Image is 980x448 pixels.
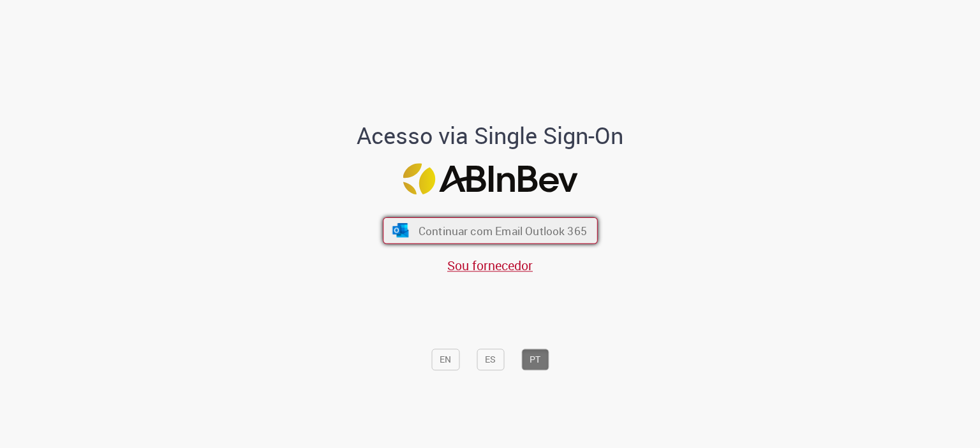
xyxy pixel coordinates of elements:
img: Logo ABInBev [403,164,577,195]
button: ícone Azure/Microsoft 360 Continuar com Email Outlook 365 [383,217,598,243]
button: ES [477,349,504,371]
button: EN [431,349,459,371]
img: ícone Azure/Microsoft 360 [391,223,410,237]
button: PT [521,349,549,371]
span: Continuar com Email Outlook 365 [418,223,586,238]
a: Sou fornecedor [447,257,533,274]
h1: Acesso via Single Sign-On [313,123,667,148]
